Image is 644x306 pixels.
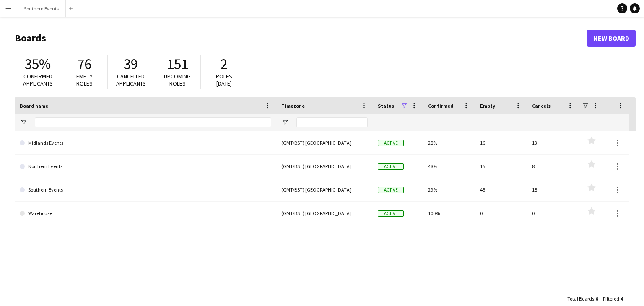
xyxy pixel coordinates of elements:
a: Midlands Events [20,131,271,155]
div: (GMT/BST) [GEOGRAPHIC_DATA] [276,155,373,178]
span: Roles [DATE] [216,73,232,87]
span: Total Boards [567,296,594,302]
input: Timezone Filter Input [296,117,368,127]
a: New Board [587,30,636,47]
span: Active [378,187,404,193]
span: 39 [124,55,138,73]
div: (GMT/BST) [GEOGRAPHIC_DATA] [276,202,373,225]
div: 29% [423,178,475,201]
div: 48% [423,155,475,178]
span: Confirmed [428,103,454,109]
div: (GMT/BST) [GEOGRAPHIC_DATA] [276,178,373,201]
span: Upcoming roles [164,73,191,87]
div: 8 [527,155,579,178]
div: 16 [475,131,527,154]
span: Active [378,163,404,170]
div: (GMT/BST) [GEOGRAPHIC_DATA] [276,131,373,154]
span: Board name [20,103,48,109]
span: 76 [77,55,91,73]
span: Filtered [603,296,619,302]
span: Confirmed applicants [23,73,53,87]
div: 0 [527,202,579,225]
input: Board name Filter Input [35,117,271,127]
div: 18 [527,178,579,201]
div: 13 [527,131,579,154]
span: Cancelled applicants [116,73,146,87]
a: Southern Events [20,178,271,202]
button: Southern Events [17,0,66,17]
div: 100% [423,202,475,225]
div: 28% [423,131,475,154]
span: 151 [167,55,188,73]
a: Northern Events [20,155,271,178]
span: 6 [595,296,598,302]
span: Cancels [532,103,551,109]
div: 15 [475,155,527,178]
button: Open Filter Menu [281,119,289,126]
span: 4 [621,296,623,302]
span: Active [378,140,404,146]
span: 35% [25,55,51,73]
span: Active [378,210,404,217]
span: Timezone [281,103,305,109]
span: Empty [480,103,495,109]
button: Open Filter Menu [20,119,27,126]
span: Empty roles [76,73,93,87]
div: 0 [475,202,527,225]
h1: Boards [15,32,587,44]
a: Warehouse [20,202,271,225]
span: 2 [221,55,228,73]
div: 45 [475,178,527,201]
span: Status [378,103,394,109]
